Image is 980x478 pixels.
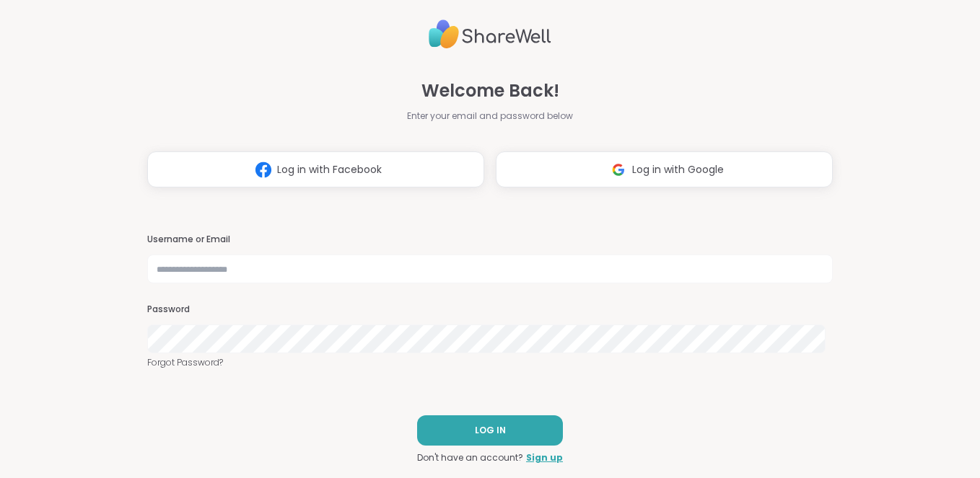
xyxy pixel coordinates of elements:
[147,304,834,316] h3: Password
[526,451,563,464] a: Sign up
[421,78,559,104] span: Welcome Back!
[417,451,523,464] span: Don't have an account?
[147,356,834,369] a: Forgot Password?
[417,415,563,446] button: LOG IN
[605,156,632,183] img: ShareWell Logomark
[250,156,277,183] img: ShareWell Logomark
[429,14,551,55] img: ShareWell Logo
[632,162,724,177] span: Log in with Google
[147,151,484,187] button: Log in with Facebook
[496,151,833,187] button: Log in with Google
[147,234,834,246] h3: Username or Email
[277,162,382,177] span: Log in with Facebook
[407,110,573,123] span: Enter your email and password below
[475,424,506,437] span: LOG IN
